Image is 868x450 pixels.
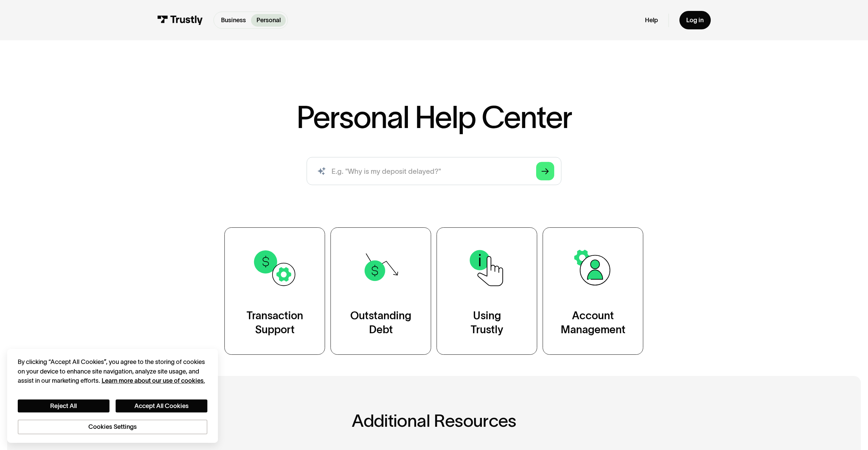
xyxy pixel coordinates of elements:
[7,349,218,443] div: Cookie banner
[437,227,537,355] a: UsingTrustly
[224,227,325,355] a: TransactionSupport
[350,309,411,337] div: Outstanding Debt
[116,399,207,413] button: Accept All Cookies
[256,16,281,25] p: Personal
[251,14,286,27] a: Personal
[157,15,203,25] img: Trustly Logo
[679,11,711,29] a: Log in
[247,309,303,337] div: Transaction Support
[18,420,207,434] button: Cookies Settings
[645,16,658,24] a: Help
[221,16,246,25] p: Business
[179,411,689,431] h2: Additional Resources
[307,157,561,185] form: Search
[296,102,572,132] h1: Personal Help Center
[686,16,704,24] div: Log in
[102,377,205,384] a: More information about your privacy, opens in a new tab
[471,309,503,337] div: Using Trustly
[216,14,251,27] a: Business
[307,157,561,185] input: search
[18,357,207,434] div: Privacy
[18,357,207,385] div: By clicking “Accept All Cookies”, you agree to the storing of cookies on your device to enhance s...
[18,399,109,413] button: Reject All
[543,227,643,355] a: AccountManagement
[330,227,431,355] a: OutstandingDebt
[561,309,626,337] div: Account Management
